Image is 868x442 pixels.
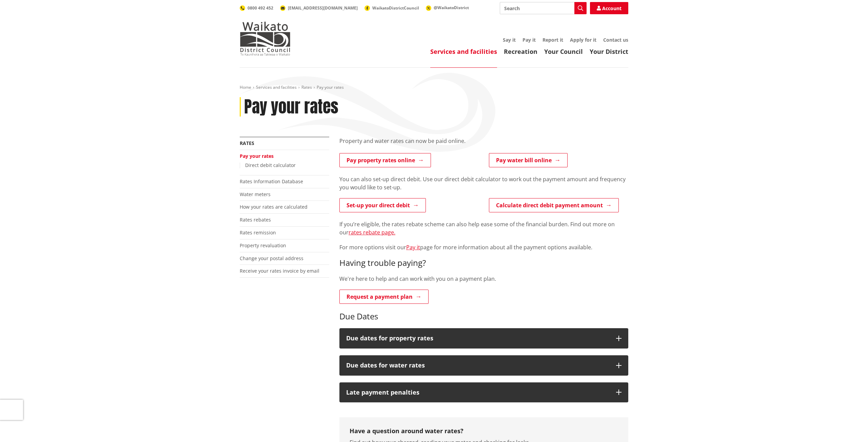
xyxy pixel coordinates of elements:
a: Pay water bill online [489,153,568,167]
h3: Having trouble paying? [339,258,628,268]
h3: Due dates for property rates [346,335,609,342]
button: Late payment penalties [339,382,628,403]
img: Waikato District Council - Te Kaunihera aa Takiwaa o Waikato [240,22,291,56]
span: @WaikatoDistrict [434,5,469,10]
p: You can also set-up direct debit. Use our direct debit calculator to work out the payment amount ... [339,175,628,191]
a: Apply for it [570,37,596,43]
a: Pay property rates online [339,153,431,167]
a: Your Council [544,47,583,56]
a: Rates [240,140,254,146]
p: We're here to help and can work with you on a payment plan. [339,275,628,283]
h3: Late payment penalties [346,389,609,396]
div: Property and water rates can now be paid online. [339,137,628,153]
a: Pay it [406,244,420,251]
button: Due dates for water rates [339,355,628,376]
a: Home [240,84,251,90]
input: Search input [500,2,587,14]
a: Services and facilities [430,47,497,56]
span: 0800 492 452 [248,5,273,11]
a: 0800 492 452 [240,5,273,11]
span: [EMAIL_ADDRESS][DOMAIN_NAME] [288,5,358,11]
h1: Pay your rates [244,97,338,117]
a: Calculate direct debit payment amount [489,198,619,212]
a: Change your postal address [240,255,303,261]
a: rates rebate page. [349,229,395,236]
a: Pay your rates [240,153,274,159]
a: Your District [590,47,628,56]
a: Direct debit calculator [245,162,296,168]
a: Rates [301,84,312,90]
nav: breadcrumb [240,85,628,90]
a: Rates Information Database [240,178,303,185]
a: @WaikatoDistrict [426,5,469,10]
p: If you’re eligible, the rates rebate scheme can also help ease some of the financial burden. Find... [339,220,628,236]
a: Set-up your direct debit [339,198,426,212]
h3: Due dates for water rates [346,362,609,369]
a: Say it [503,37,516,43]
a: Services and facilities [256,84,297,90]
h3: Due Dates [339,312,628,321]
a: [EMAIL_ADDRESS][DOMAIN_NAME] [280,5,358,11]
a: Report it [542,37,563,43]
a: Water meters [240,191,271,197]
button: Due dates for property rates [339,328,628,349]
a: How your rates are calculated [240,204,308,210]
a: Pay it [522,37,536,43]
span: Pay your rates [317,84,344,90]
span: WaikatoDistrictCouncil [372,5,419,11]
a: Request a payment plan [339,290,429,304]
a: Receive your rates invoice by email [240,268,319,274]
a: Recreation [504,47,537,56]
a: WaikatoDistrictCouncil [364,5,419,11]
a: Rates rebates [240,216,271,223]
a: Rates remission [240,229,276,236]
h3: Have a question around water rates? [350,427,618,435]
a: Account [590,2,628,14]
p: For more options visit our page for more information about all the payment options available. [339,243,628,251]
a: Contact us [603,37,628,43]
a: Property revaluation [240,242,286,249]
